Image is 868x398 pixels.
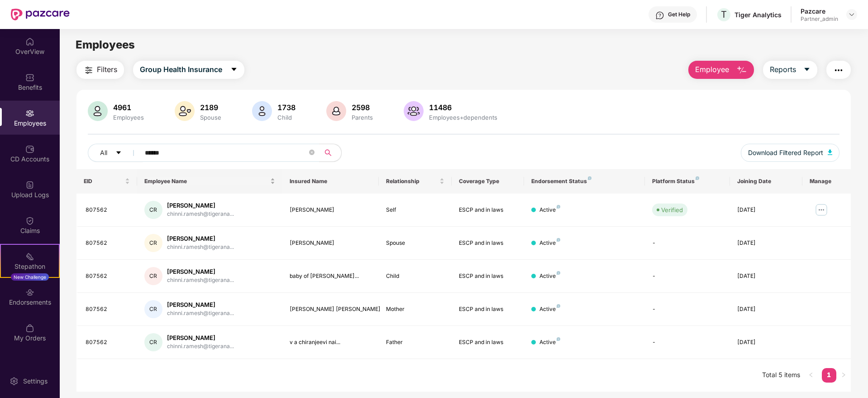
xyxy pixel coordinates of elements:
[588,176,591,180] img: svg+xml;base64,PHN2ZyB4bWxucz0iaHR0cDovL3d3dy53My5vcmcvMjAwMC9zdmciIHdpZHRoPSI4IiBoZWlnaHQ9IjgiIH...
[1,262,59,271] div: Stepathon
[459,338,517,347] div: ESCP and in laws
[25,37,34,46] img: svg+xml;base64,PHN2ZyBpZD0iSG9tZSIgeG1sbnM9Imh0dHA6Ly93d3cudzMub3JnLzIwMDAvc3ZnIiB3aWR0aD0iMjAiIG...
[86,239,130,248] div: 807562
[167,334,234,342] div: [PERSON_NAME]
[539,305,560,314] div: Active
[531,178,638,185] div: Endorsement Status
[804,368,818,383] button: left
[100,148,107,158] span: All
[25,252,34,261] img: svg+xml;base64,PHN2ZyB4bWxucz0iaHR0cDovL3d3dy53My5vcmcvMjAwMC9zdmciIHdpZHRoPSIyMSIgaGVpZ2h0PSIyMC...
[144,300,162,318] div: CR
[144,201,162,219] div: CR
[11,9,70,20] img: New Pazcare Logo
[25,109,34,118] img: svg+xml;base64,PHN2ZyBpZD0iRW1wbG95ZWVzIiB4bWxucz0iaHR0cDovL3d3dy53My5vcmcvMjAwMC9zdmciIHdpZHRoPS...
[539,338,560,347] div: Active
[822,368,836,382] a: 1
[427,103,499,112] div: 11486
[459,206,517,214] div: ESCP and in laws
[386,206,444,214] div: Self
[688,61,754,79] button: Employee
[319,144,342,162] button: search
[696,176,699,180] img: svg+xml;base64,PHN2ZyB4bWxucz0iaHR0cDovL3d3dy53My5vcmcvMjAwMC9zdmciIHdpZHRoPSI4IiBoZWlnaHQ9IjgiIH...
[88,144,143,162] button: Allcaret-down
[198,114,223,121] div: Spouse
[319,149,337,156] span: search
[841,372,846,378] span: right
[459,305,517,314] div: ESCP and in laws
[539,239,560,248] div: Active
[167,342,234,351] div: chinni.ramesh@tigerana...
[350,114,375,121] div: Parents
[661,205,683,214] div: Verified
[386,272,444,281] div: Child
[167,276,234,285] div: chinni.ramesh@tigerana...
[88,101,108,121] img: svg+xml;base64,PHN2ZyB4bWxucz0iaHR0cDovL3d3dy53My5vcmcvMjAwMC9zdmciIHhtbG5zOnhsaW5rPSJodHRwOi8vd3...
[808,372,814,378] span: left
[86,338,130,347] div: 807562
[557,205,560,209] img: svg+xml;base64,PHN2ZyB4bWxucz0iaHR0cDovL3d3dy53My5vcmcvMjAwMC9zdmciIHdpZHRoPSI4IiBoZWlnaHQ9IjgiIH...
[804,368,818,383] li: Previous Page
[326,101,346,121] img: svg+xml;base64,PHN2ZyB4bWxucz0iaHR0cDovL3d3dy53My5vcmcvMjAwMC9zdmciIHhtbG5zOnhsaW5rPSJodHRwOi8vd3...
[140,64,222,75] span: Group Health Insurance
[290,305,372,314] div: [PERSON_NAME] [PERSON_NAME]
[736,65,747,76] img: svg+xml;base64,PHN2ZyB4bWxucz0iaHR0cDovL3d3dy53My5vcmcvMjAwMC9zdmciIHhtbG5zOnhsaW5rPSJodHRwOi8vd3...
[25,73,34,82] img: svg+xml;base64,PHN2ZyBpZD0iQmVuZWZpdHMiIHhtbG5zPSJodHRwOi8vd3d3LnczLm9yZy8yMDAwL3N2ZyIgd2lkdGg9Ij...
[848,11,855,18] img: svg+xml;base64,PHN2ZyBpZD0iRHJvcGRvd24tMzJ4MzIiIHhtbG5zPSJodHRwOi8vd3d3LnczLm9yZy8yMDAwL3N2ZyIgd2...
[737,338,795,347] div: [DATE]
[144,178,268,185] span: Employee Name
[730,169,802,194] th: Joining Date
[83,65,94,76] img: svg+xml;base64,PHN2ZyB4bWxucz0iaHR0cDovL3d3dy53My5vcmcvMjAwMC9zdmciIHdpZHRoPSIyNCIgaGVpZ2h0PSIyNC...
[25,145,34,154] img: svg+xml;base64,PHN2ZyBpZD0iQ0RfQWNjb3VudHMiIGRhdGEtbmFtZT0iQ0QgQWNjb3VudHMiIHhtbG5zPSJodHRwOi8vd3...
[452,169,524,194] th: Coverage Type
[167,243,234,252] div: chinni.ramesh@tigerana...
[111,103,146,112] div: 4961
[282,169,379,194] th: Insured Name
[230,66,238,74] span: caret-down
[386,239,444,248] div: Spouse
[84,178,123,185] span: EID
[557,337,560,341] img: svg+xml;base64,PHN2ZyB4bWxucz0iaHR0cDovL3d3dy53My5vcmcvMjAwMC9zdmciIHdpZHRoPSI4IiBoZWlnaHQ9IjgiIH...
[801,7,838,15] div: Pazcare
[822,368,836,383] li: 1
[459,272,517,281] div: ESCP and in laws
[86,206,130,214] div: 807562
[167,267,234,276] div: [PERSON_NAME]
[97,64,117,75] span: Filters
[111,114,146,121] div: Employees
[86,272,130,281] div: 807562
[695,64,729,75] span: Employee
[276,103,297,112] div: 1738
[539,206,560,214] div: Active
[833,65,844,76] img: svg+xml;base64,PHN2ZyB4bWxucz0iaHR0cDovL3d3dy53My5vcmcvMjAwMC9zdmciIHdpZHRoPSIyNCIgaGVpZ2h0PSIyNC...
[379,169,451,194] th: Relationship
[557,271,560,275] img: svg+xml;base64,PHN2ZyB4bWxucz0iaHR0cDovL3d3dy53My5vcmcvMjAwMC9zdmciIHdpZHRoPSI4IiBoZWlnaHQ9IjgiIH...
[459,239,517,248] div: ESCP and in laws
[25,180,34,189] img: svg+xml;base64,PHN2ZyBpZD0iVXBsb2FkX0xvZ3MiIGRhdGEtbmFtZT0iVXBsb2FkIExvZ3MiIHhtbG5zPSJodHRwOi8vd3...
[76,169,137,194] th: EID
[836,368,851,383] li: Next Page
[76,61,124,79] button: Filters
[770,64,796,75] span: Reports
[144,267,162,285] div: CR
[557,238,560,242] img: svg+xml;base64,PHN2ZyB4bWxucz0iaHR0cDovL3d3dy53My5vcmcvMjAwMC9zdmciIHdpZHRoPSI4IiBoZWlnaHQ9IjgiIH...
[276,114,297,121] div: Child
[645,293,730,326] td: -
[350,103,375,112] div: 2598
[290,272,372,281] div: baby of [PERSON_NAME]...
[828,150,832,155] img: svg+xml;base64,PHN2ZyB4bWxucz0iaHR0cDovL3d3dy53My5vcmcvMjAwMC9zdmciIHhtbG5zOnhsaW5rPSJodHRwOi8vd3...
[20,377,50,386] div: Settings
[734,10,782,19] div: Tiger Analytics
[25,288,34,297] img: svg+xml;base64,PHN2ZyBpZD0iRW5kb3JzZW1lbnRzIiB4bWxucz0iaHR0cDovL3d3dy53My5vcmcvMjAwMC9zdmciIHdpZH...
[737,239,795,248] div: [DATE]
[802,169,851,194] th: Manage
[427,114,499,121] div: Employees+dependents
[801,15,838,23] div: Partner_admin
[137,169,282,194] th: Employee Name
[655,11,664,20] img: svg+xml;base64,PHN2ZyBpZD0iSGVscC0zMngzMiIgeG1sbnM9Imh0dHA6Ly93d3cudzMub3JnLzIwMDAvc3ZnIiB3aWR0aD...
[76,38,135,51] span: Employees
[645,260,730,293] td: -
[721,9,727,20] span: T
[10,377,19,386] img: svg+xml;base64,PHN2ZyBpZD0iU2V0dGluZy0yMHgyMCIgeG1sbnM9Imh0dHA6Ly93d3cudzMub3JnLzIwMDAvc3ZnIiB3aW...
[198,103,223,112] div: 2189
[386,178,437,185] span: Relationship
